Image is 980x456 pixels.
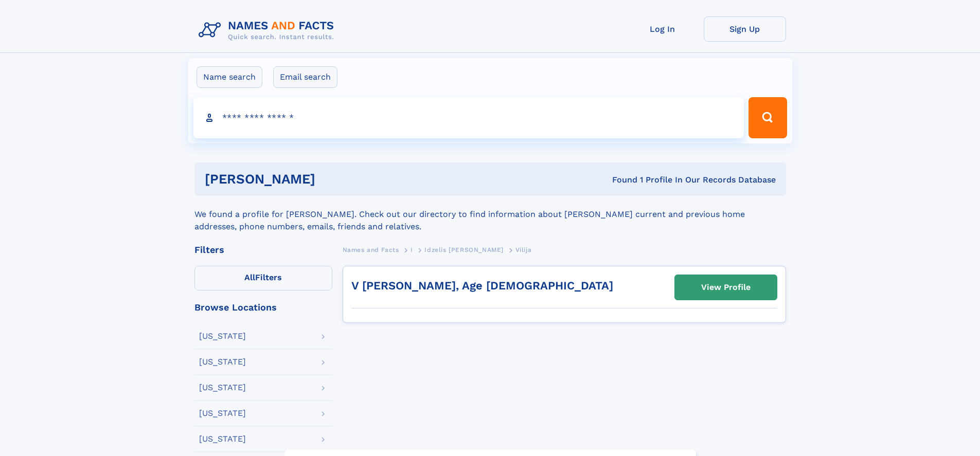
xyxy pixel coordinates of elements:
div: [US_STATE] [199,384,246,392]
div: Filters [194,245,332,254]
div: We found a profile for [PERSON_NAME]. Check out our directory to find information about [PERSON_N... [194,196,786,233]
label: Filters [194,266,332,290]
div: View Profile [701,276,751,299]
a: Sign Up [704,16,786,42]
a: Log In [621,16,704,42]
span: All [244,272,255,282]
h1: [PERSON_NAME] [205,173,464,186]
a: View Profile [675,275,777,300]
a: Names and Facts [343,243,399,256]
img: Logo Names and Facts [194,16,343,44]
span: Vilija [515,246,532,253]
label: Name search [197,66,262,88]
input: search input [193,97,744,138]
div: [US_STATE] [199,332,246,340]
span: I [411,246,413,253]
button: Search Button [749,97,787,138]
div: [US_STATE] [199,409,246,417]
div: [US_STATE] [199,358,246,366]
a: V [PERSON_NAME], Age [DEMOGRAPHIC_DATA] [351,279,613,292]
a: Idzelis [PERSON_NAME] [424,243,504,256]
label: Email search [273,66,337,88]
div: Found 1 Profile In Our Records Database [464,174,776,186]
div: Browse Locations [194,303,332,312]
div: [US_STATE] [199,435,246,443]
span: Idzelis [PERSON_NAME] [424,246,504,253]
a: I [411,243,413,256]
